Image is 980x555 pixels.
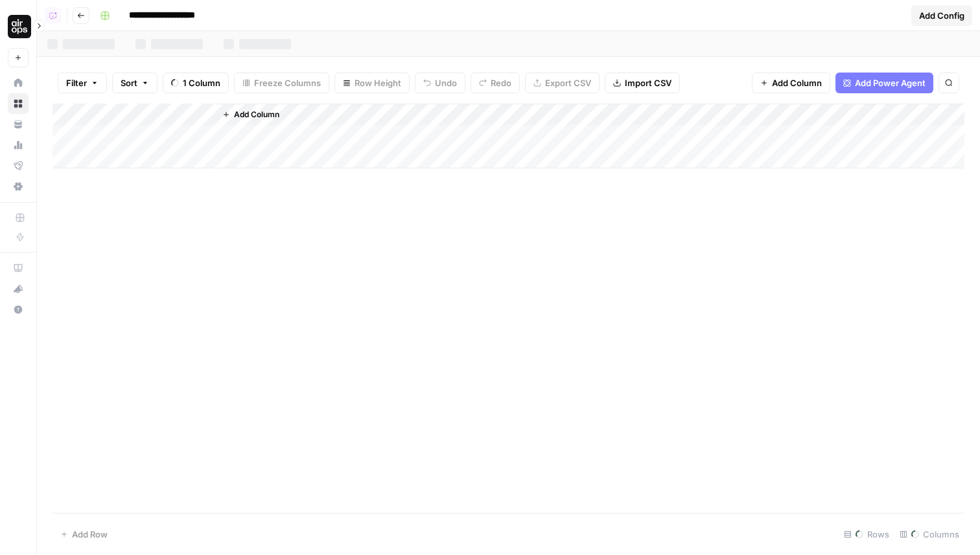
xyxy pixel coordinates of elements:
[234,73,329,93] button: Freeze Columns
[491,76,511,89] span: Redo
[625,76,671,89] span: Import CSV
[58,73,107,93] button: Filter
[435,76,457,89] span: Undo
[217,106,285,123] button: Add Column
[415,73,465,93] button: Undo
[66,76,87,89] span: Filter
[835,73,933,93] button: Add Power Agent
[8,258,29,278] a: AirOps Academy
[8,15,31,38] img: AirOps Administrative Logo
[121,76,137,89] span: Sort
[8,279,28,299] div: What's new?
[605,73,680,93] button: Import CSV
[919,9,964,22] span: Add Config
[355,76,401,89] span: Row Height
[8,10,29,43] button: Workspace: AirOps Administrative
[8,114,29,135] a: Your Data
[894,524,964,545] div: Columns
[911,5,972,26] button: Add Config
[855,76,926,89] span: Add Power Agent
[752,73,830,93] button: Add Column
[334,73,410,93] button: Row Height
[163,73,229,93] button: 1 Column
[8,278,29,299] button: What's new?
[525,73,600,93] button: Export CSV
[8,135,29,155] a: Usage
[8,176,29,197] a: Settings
[234,109,279,120] span: Add Column
[772,76,822,89] span: Add Column
[8,299,29,320] button: Help + Support
[839,524,894,545] div: Rows
[8,155,29,176] a: Flightpath
[183,76,220,89] span: 1 Column
[52,524,115,545] button: Add Row
[471,73,520,93] button: Redo
[254,76,321,89] span: Freeze Columns
[8,93,29,114] a: Browse
[72,528,108,541] span: Add Row
[8,73,29,93] a: Home
[112,73,157,93] button: Sort
[545,76,591,89] span: Export CSV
